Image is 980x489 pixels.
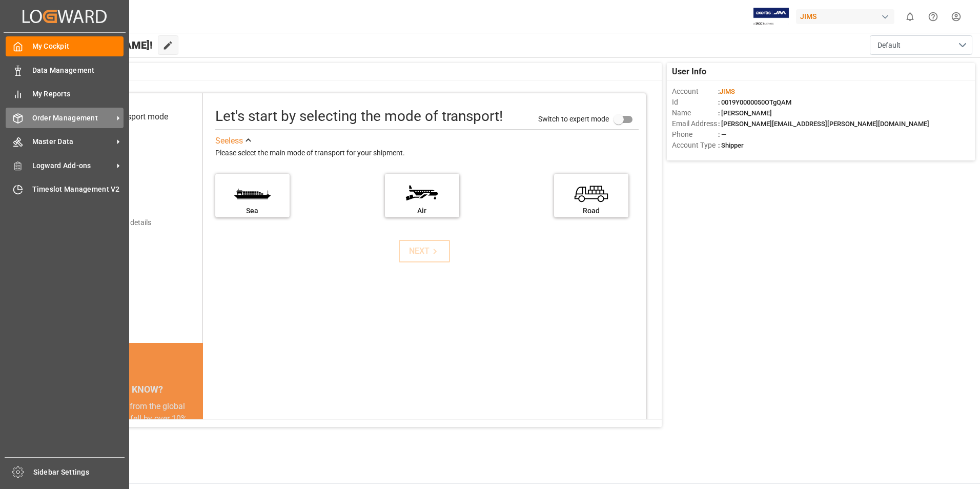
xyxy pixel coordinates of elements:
[672,97,718,108] span: Id
[672,140,718,151] span: Account Type
[32,160,113,171] span: Logward Add-ons
[796,9,894,24] div: JIMS
[390,206,454,216] div: Air
[559,206,623,216] div: Road
[672,66,706,78] span: User Info
[870,35,972,55] button: open menu
[409,245,440,257] div: NEXT
[718,141,744,149] span: : Shipper
[672,86,718,97] span: Account
[718,120,929,128] span: : [PERSON_NAME][EMAIL_ADDRESS][PERSON_NAME][DOMAIN_NAME]
[215,135,243,147] div: See less
[215,106,503,127] div: Let's start by selecting the mode of transport!
[33,467,125,478] span: Sidebar Settings
[32,89,124,99] span: My Reports
[877,40,901,51] span: Default
[796,7,899,26] button: JIMS
[718,109,772,117] span: : [PERSON_NAME]
[32,113,113,124] span: Order Management
[32,136,113,147] span: Master Data
[672,118,718,129] span: Email Address
[672,129,718,140] span: Phone
[538,114,609,123] span: Switch to expert mode
[220,206,284,216] div: Sea
[718,88,735,95] span: :
[753,8,789,26] img: Exertis%20JAM%20-%20Email%20Logo.jpg_1722504956.jpg
[399,240,450,262] button: NEXT
[32,41,124,52] span: My Cockpit
[6,36,124,56] a: My Cockpit
[43,35,153,55] span: Hello [PERSON_NAME]!
[899,5,922,28] button: show 0 new notifications
[718,131,726,138] span: : —
[87,217,151,228] div: Add shipping details
[6,179,124,199] a: Timeslot Management V2
[32,65,124,76] span: Data Management
[922,5,945,28] button: Help Center
[720,88,735,95] span: JIMS
[32,184,124,195] span: Timeslot Management V2
[672,108,718,118] span: Name
[6,60,124,80] a: Data Management
[215,147,639,159] div: Please select the main mode of transport for your shipment.
[189,400,203,462] button: next slide / item
[718,98,791,106] span: : 0019Y0000050OTgQAM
